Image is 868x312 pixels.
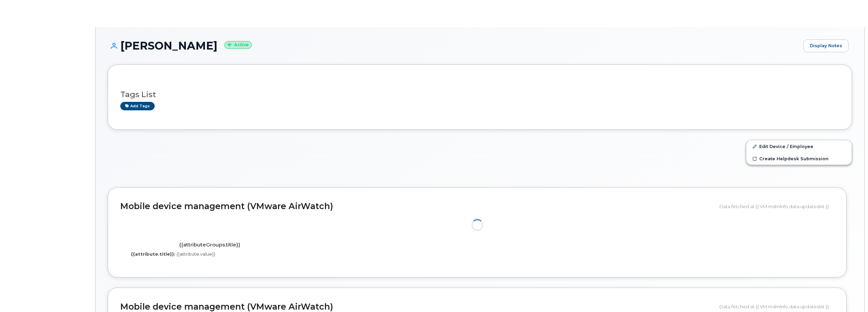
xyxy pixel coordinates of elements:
[120,302,714,312] h2: Mobile device management (VMware AirWatch)
[120,90,839,99] h3: Tags List
[746,140,852,152] a: Edit Device / Employee
[803,39,849,52] a: Display Notes
[131,251,175,257] label: {{attribute.title}}:
[224,41,252,49] small: Active
[176,251,215,257] span: {{attribute.value}}
[120,202,714,211] h2: Mobile device management (VMware AirWatch)
[719,200,834,213] div: Data fetched at {{ VM.mdmInfo.data.updatedAt }}
[120,102,155,110] a: Add tags
[125,242,294,248] h4: {{attributeGroups.title}}
[746,152,852,165] a: Create Helpdesk Submission
[108,40,800,52] h1: [PERSON_NAME]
